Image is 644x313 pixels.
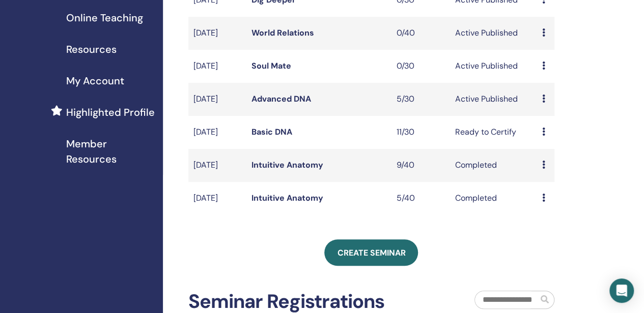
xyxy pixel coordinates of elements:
span: Create seminar [337,247,405,258]
td: Active Published [450,83,537,116]
span: My Account [66,73,124,88]
a: Basic DNA [251,127,292,137]
td: 11/30 [391,116,450,149]
td: Completed [450,182,537,215]
a: Create seminar [324,239,418,266]
td: 0/30 [391,50,450,83]
td: Active Published [450,50,537,83]
a: Intuitive Anatomy [251,160,323,170]
td: Completed [450,149,537,182]
td: [DATE] [188,116,246,149]
div: Open Intercom Messenger [609,278,634,303]
td: 5/40 [391,182,450,215]
td: 5/30 [391,83,450,116]
td: [DATE] [188,50,246,83]
span: Member Resources [66,136,155,167]
span: Online Teaching [66,10,143,25]
td: Active Published [450,17,537,50]
td: [DATE] [188,17,246,50]
td: [DATE] [188,149,246,182]
td: [DATE] [188,83,246,116]
td: [DATE] [188,182,246,215]
td: 0/40 [391,17,450,50]
span: Highlighted Profile [66,105,155,120]
td: 9/40 [391,149,450,182]
a: Soul Mate [251,60,291,71]
a: Advanced DNA [251,93,311,104]
a: Intuitive Anatomy [251,193,323,203]
td: Ready to Certify [450,116,537,149]
span: Resources [66,42,117,57]
a: World Relations [251,27,314,38]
